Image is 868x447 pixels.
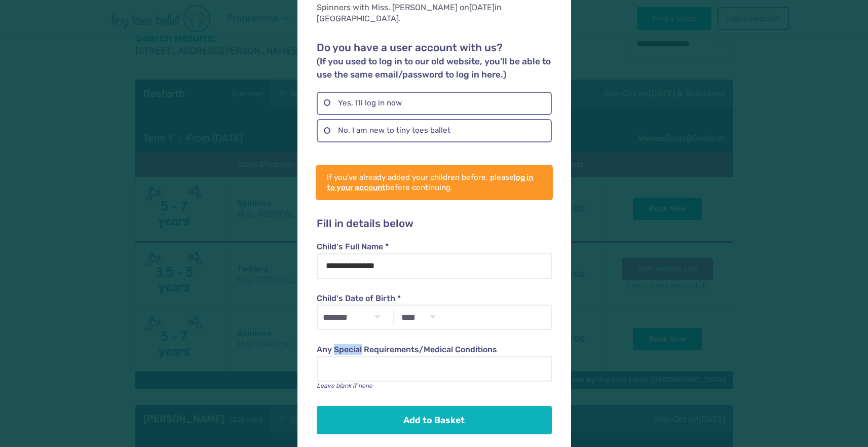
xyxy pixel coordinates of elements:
[469,3,495,12] span: [DATE]
[317,293,552,304] label: Child's Date of Birth *
[317,241,552,252] label: Child's Full Name *
[317,2,552,25] div: Spinners with Miss. [PERSON_NAME] on in [GEOGRAPHIC_DATA].
[327,172,541,193] p: If you've already added your children before, please before continuing.
[317,56,551,80] small: (If you used to log in to our old website, you'll be able to use the same email/password to log i...
[317,406,552,434] button: Add to Basket
[317,42,552,81] h2: Do you have a user account with us?
[317,382,552,390] p: Leave blank if none
[317,344,552,355] label: Any Special Requirements/Medical Conditions
[317,92,552,115] label: Yes, I'll log in now
[317,217,552,231] h2: Fill in details below
[317,119,552,142] label: No, I am new to tiny toes ballet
